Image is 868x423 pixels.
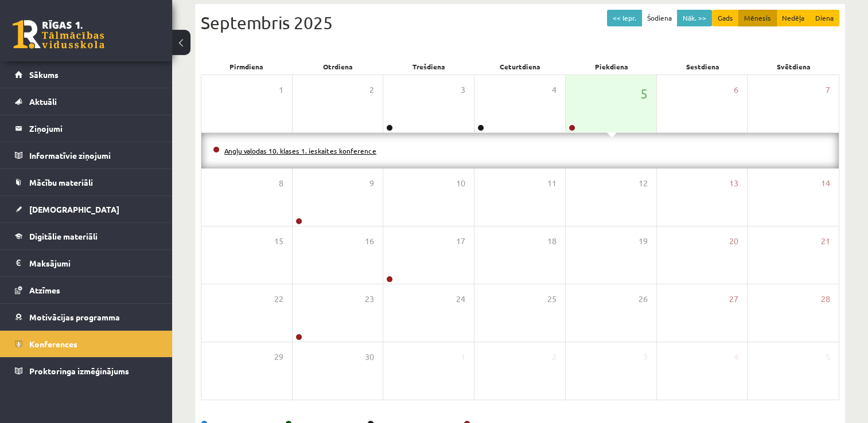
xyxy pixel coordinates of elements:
[826,351,830,363] span: 5
[15,277,158,303] a: Atzīmes
[456,177,465,190] span: 10
[461,84,465,96] span: 3
[729,293,738,305] span: 27
[274,235,283,248] span: 15
[15,88,158,115] a: Aktuāli
[29,142,158,169] legend: Informatīvie ziņojumi
[456,235,465,248] span: 17
[224,146,376,155] a: Angļu valodas 10. klases 1. ieskaites konference
[657,58,748,75] div: Sestdiena
[29,250,158,276] legend: Maksājumi
[547,293,556,305] span: 25
[552,84,556,96] span: 4
[29,69,59,80] span: Sākums
[15,250,158,276] a: Maksājumi
[734,351,738,363] span: 4
[13,20,104,49] a: Rīgas 1. Tālmācības vidusskola
[369,177,374,190] span: 9
[729,177,738,190] span: 13
[639,235,648,248] span: 19
[15,61,158,88] a: Sākums
[201,58,292,75] div: Pirmdiena
[821,235,830,248] span: 21
[729,235,738,248] span: 20
[15,223,158,249] a: Digitālie materiāli
[15,115,158,142] a: Ziņojumi
[748,58,839,75] div: Svētdiena
[15,142,158,169] a: Informatīvie ziņojumi
[776,10,810,26] button: Nedēļa
[566,58,657,75] div: Piekdiena
[15,304,158,330] a: Motivācijas programma
[29,115,158,142] legend: Ziņojumi
[29,312,120,322] span: Motivācijas programma
[369,84,374,96] span: 2
[29,285,60,295] span: Atzīmes
[821,293,830,305] span: 28
[552,351,556,363] span: 2
[15,169,158,195] a: Mācību materiāli
[461,351,465,363] span: 1
[456,293,465,305] span: 24
[274,293,283,305] span: 22
[738,10,777,26] button: Mēnesis
[365,235,374,248] span: 16
[15,331,158,357] a: Konferences
[29,204,119,214] span: [DEMOGRAPHIC_DATA]
[474,58,566,75] div: Ceturtdiena
[383,58,474,75] div: Trešdiena
[279,177,283,190] span: 8
[607,10,642,26] button: << Iepr.
[29,231,98,241] span: Digitālie materiāli
[821,177,830,190] span: 14
[15,358,158,384] a: Proktoringa izmēģinājums
[547,235,556,248] span: 18
[201,10,839,36] div: Septembris 2025
[639,293,648,305] span: 26
[29,339,77,349] span: Konferences
[640,84,648,103] span: 5
[29,177,93,187] span: Mācību materiāli
[29,96,57,107] span: Aktuāli
[641,10,678,26] button: Šodiena
[826,84,830,96] span: 7
[274,351,283,363] span: 29
[734,84,738,96] span: 6
[15,196,158,222] a: [DEMOGRAPHIC_DATA]
[29,366,129,376] span: Proktoringa izmēģinājums
[643,351,648,363] span: 3
[677,10,712,26] button: Nāk. >>
[809,10,839,26] button: Diena
[365,351,374,363] span: 30
[365,293,374,305] span: 23
[639,177,648,190] span: 12
[292,58,383,75] div: Otrdiena
[279,84,283,96] span: 1
[712,10,739,26] button: Gads
[547,177,556,190] span: 11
